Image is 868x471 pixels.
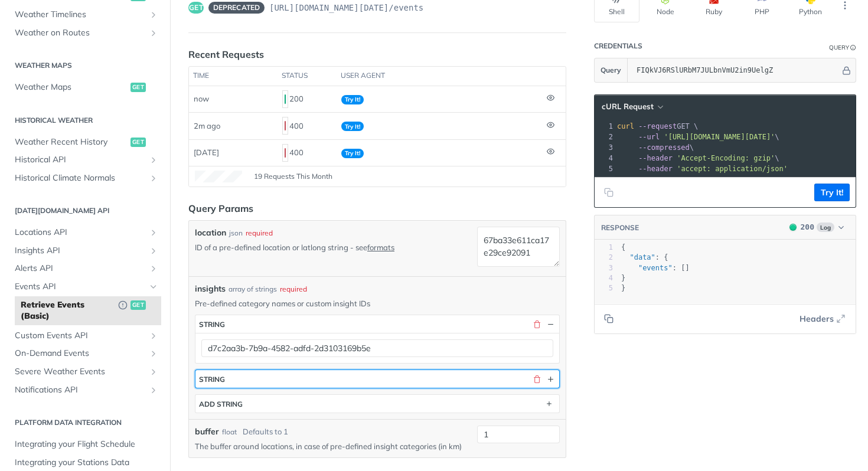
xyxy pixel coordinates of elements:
a: Events APIHide subpages for Events API [9,278,161,296]
a: Custom Events APIShow subpages for Custom Events API [9,327,161,345]
div: required [280,284,307,295]
a: Historical APIShow subpages for Historical API [9,151,161,169]
span: --compressed [638,143,690,152]
div: 2 [595,253,613,263]
span: Try It! [341,95,364,104]
div: QueryInformation [829,43,856,52]
div: Query Params [188,201,253,215]
div: 4 [595,273,613,283]
span: GET \ [617,122,698,130]
div: 4 [595,153,615,163]
span: Weather Recent History [15,136,128,148]
button: Show subpages for Historical Climate Normals [149,174,158,183]
span: Insights API [15,245,146,257]
button: Show subpages for Severe Weather Events [149,367,158,377]
a: Insights APIShow subpages for Insights API [9,242,161,260]
div: string [199,320,225,329]
label: location [195,227,226,239]
th: user agent [337,67,542,86]
span: get [130,138,146,147]
a: formats [367,243,394,252]
span: 'Accept-Encoding: gzip' [677,154,775,162]
span: Integrating your Stations Data [15,457,158,469]
button: Show subpages for On-Demand Events [149,349,158,358]
span: https://api.tomorrow.io/v4/events [269,2,423,14]
span: Query [601,65,621,76]
span: Headers [800,313,834,325]
div: array of strings [229,284,277,295]
span: \ [617,133,779,141]
div: float [222,427,237,437]
button: Headers [793,310,850,328]
a: Alerts APIShow subpages for Alerts API [9,260,161,277]
div: Recent Requests [188,47,264,61]
h2: Platform DATA integration [9,417,161,428]
a: Locations APIShow subpages for Locations API [9,224,161,241]
span: "events" [638,264,673,272]
button: Show subpages for Locations API [149,228,158,237]
div: json [229,228,243,238]
button: RESPONSE [601,222,639,234]
button: 200200Log [784,221,850,233]
div: 1 [595,243,613,253]
span: 'accept: application/json' [677,165,788,173]
button: Show subpages for Insights API [149,246,158,256]
span: 2m ago [194,121,220,130]
span: --url [638,133,660,141]
button: Delete [531,374,542,384]
span: '[URL][DOMAIN_NAME][DATE]' [664,133,775,141]
span: curl [617,122,634,130]
a: Weather on RoutesShow subpages for Weather on Routes [9,24,161,42]
h2: [DATE][DOMAIN_NAME] API [9,205,161,216]
button: Show [545,374,556,384]
p: ID of a pre-defined location or latlong string - see [195,242,472,253]
button: Deprecated Endpoint [118,299,128,312]
div: required [246,228,273,238]
div: Query [829,43,849,52]
span: Locations API [15,227,146,238]
button: string [195,315,559,333]
button: Delete [531,319,542,329]
div: 2 [595,132,615,142]
span: 200 [285,94,286,104]
button: Show subpages for Alerts API [149,264,158,273]
button: Show subpages for Notifications API [149,385,158,395]
div: 5 [595,283,613,293]
span: Alerts API [15,263,146,274]
span: Weather Maps [15,81,128,93]
span: "data" [629,253,655,261]
span: } [621,284,625,292]
i: Information [850,45,856,51]
span: Log [817,223,834,232]
canvas: Line Graph [195,171,242,182]
th: status [278,67,337,86]
th: time [189,67,278,86]
span: Try It! [341,149,364,158]
span: 400 [285,121,286,130]
div: 400 [282,116,332,136]
a: Notifications APIShow subpages for Notifications API [9,381,161,399]
span: insights [195,283,226,295]
span: now [194,94,209,103]
h2: Weather Maps [9,60,161,71]
span: [DATE] [194,148,219,157]
p: Pre-defined category names or custom insight IDs [195,298,560,309]
a: Weather Mapsget [9,78,161,96]
div: Credentials [594,41,642,51]
button: Hide subpages for Events API [149,282,158,292]
span: : { [621,253,668,261]
textarea: 67ba33e611ca17e29ce92091 [477,227,560,267]
a: Severe Weather EventsShow subpages for Severe Weather Events [9,363,161,381]
button: Show subpages for Weather Timelines [149,10,158,19]
span: 200 [801,223,814,231]
span: cURL Request [602,102,654,112]
span: Events API [15,281,146,293]
span: \ [617,154,779,162]
span: Notifications API [15,384,146,396]
button: Query [595,58,628,82]
span: Custom Events API [15,330,146,342]
span: } [621,274,625,282]
div: 1 [595,121,615,132]
span: get [130,300,146,310]
span: Historical Climate Normals [15,172,146,184]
